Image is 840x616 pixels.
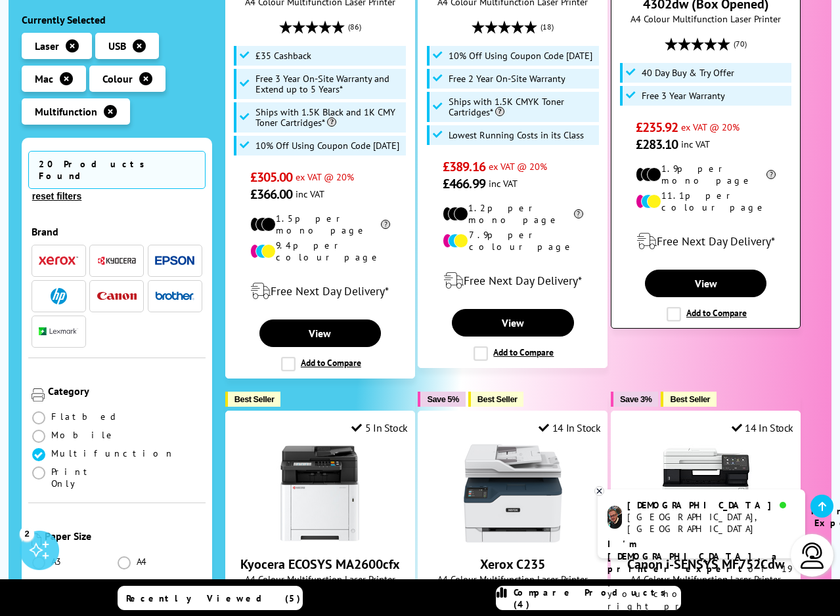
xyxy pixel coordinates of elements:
button: Lexmark [35,323,82,340]
div: [DEMOGRAPHIC_DATA] [627,499,795,511]
button: Save 3% [611,392,658,407]
span: ex VAT @ 20% [681,121,740,133]
span: inc VAT [489,177,518,190]
span: A4 Colour Multifunction Laser Printer [425,573,600,585]
span: 40 Day Buy & Try Offer [642,68,734,78]
span: Free 3 Year Warranty [642,91,725,101]
span: (70) [734,31,747,56]
button: reset filters [28,190,85,202]
li: 7.9p per colour page [443,229,583,253]
span: Multifunction [35,105,97,118]
span: Compare Products (4) [514,586,680,610]
button: Save 5% [418,392,465,407]
button: Best Seller [468,392,524,407]
span: inc VAT [296,188,324,200]
img: user-headset-light.svg [799,543,826,569]
li: 1.5p per mono page [250,213,391,236]
div: 5 In Stock [351,421,408,434]
span: £305.00 [250,169,293,186]
p: of 19 years! I can help you choose the right product [608,538,795,613]
span: A4 Colour Multifunction Laser Printer [232,573,408,585]
button: Brother [151,287,198,305]
span: £235.92 [636,119,678,136]
span: 10% Off Using Coupon Code [DATE] [449,51,592,61]
span: USB [108,39,126,52]
img: Kyocera [97,256,137,266]
span: Best Seller [234,394,275,404]
span: ex VAT @ 20% [489,160,547,173]
label: Add to Compare [281,357,361,371]
span: £466.99 [443,175,485,192]
span: (18) [541,14,554,39]
a: Kyocera ECOSYS MA2600cfx [271,532,369,545]
button: HP [35,287,82,305]
img: chris-livechat.png [608,506,622,529]
span: 20 Products Found [28,151,206,189]
a: Kyocera ECOSYS MA2600cfx [240,556,400,573]
img: Canon [97,292,137,300]
div: Currently Selected [22,13,212,26]
div: 14 In Stock [732,421,793,434]
span: Recently Viewed (5) [126,592,301,604]
li: 1.9p per mono page [636,163,776,186]
img: Brother [155,291,194,300]
div: modal_delivery [618,223,793,260]
img: Canon i-SENSYS MF752Cdw [657,444,755,543]
li: 1.2p per mono page [443,202,583,226]
button: Epson [151,252,198,270]
a: View [259,319,382,347]
span: (86) [348,14,361,39]
img: Lexmark [39,328,78,336]
span: Best Seller [477,394,518,404]
button: Xerox [35,252,82,270]
span: Multifunction [51,447,175,459]
label: Add to Compare [667,307,747,321]
b: I'm [DEMOGRAPHIC_DATA], a printer expert [608,538,781,575]
span: Save 5% [427,394,458,404]
div: modal_delivery [425,262,600,299]
button: Best Seller [225,392,281,407]
label: Add to Compare [474,346,554,361]
span: Flatbed [51,411,120,422]
div: 2 [20,526,34,541]
button: Canon [93,287,141,305]
a: View [452,309,574,337]
div: 14 In Stock [539,421,600,434]
a: Xerox C235 [480,556,545,573]
li: 9.4p per colour page [250,239,391,263]
span: Best Seller [670,394,710,404]
span: Lowest Running Costs in its Class [449,130,584,140]
div: Paper Size [45,529,202,543]
span: £35 Cashback [255,51,311,61]
li: 11.1p per colour page [636,190,776,213]
img: Xerox [39,257,78,266]
img: HP [51,288,67,304]
span: Save 3% [620,394,652,404]
a: Compare Products (4) [496,586,681,610]
img: Xerox C235 [464,444,562,543]
div: [GEOGRAPHIC_DATA], [GEOGRAPHIC_DATA] [627,511,795,535]
a: View [645,270,767,297]
span: Free 3 Year On-Site Warranty and Extend up to 5 Years* [255,73,403,94]
span: A4 Colour Multifunction Laser Printer [618,12,793,25]
span: £366.00 [250,186,293,203]
span: Mobile [51,429,116,441]
div: Brand [32,225,202,238]
span: 10% Off Using Coupon Code [DATE] [255,140,399,151]
span: Print Only [51,466,117,489]
span: Mac [35,72,53,85]
img: Epson [155,256,194,266]
img: Category [32,388,45,401]
a: Xerox C235 [464,532,562,545]
span: Ships with 1.5K CMYK Toner Cartridges* [449,96,596,117]
span: Colour [102,72,133,85]
span: Free 2 Year On-Site Warranty [449,73,565,84]
button: Best Seller [661,392,717,407]
div: Category [48,384,202,398]
div: modal_delivery [232,273,408,310]
span: A4 [137,556,148,567]
span: inc VAT [681,138,710,150]
span: Laser [35,39,59,52]
span: Ships with 1.5K Black and 1K CMY Toner Cartridges* [255,107,403,128]
button: Kyocera [93,252,141,270]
